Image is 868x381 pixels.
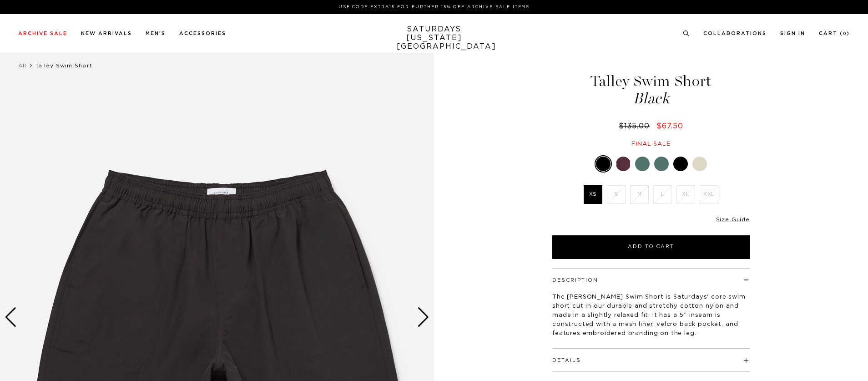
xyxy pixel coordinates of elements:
label: XS [584,185,602,204]
a: Collaborations [703,31,767,36]
button: Details [552,358,581,363]
p: Use Code EXTRA15 for Further 15% Off Archive Sale Items [22,4,846,10]
h1: Talley Swim Short [551,74,751,106]
button: Description [552,278,598,283]
a: Size Guide [716,217,750,222]
small: 0 [843,32,847,36]
a: Men's [146,31,166,36]
div: Next slide [417,307,429,327]
a: All [18,63,26,68]
a: SATURDAYS[US_STATE][GEOGRAPHIC_DATA] [397,25,472,51]
a: Sign In [780,31,805,36]
div: Previous slide [5,307,17,327]
a: Accessories [179,31,226,36]
span: $67.50 [656,122,683,130]
a: New Arrivals [81,31,132,36]
a: Cart (0) [819,31,850,36]
button: Add to Cart [552,235,750,259]
del: $135.00 [619,122,653,130]
div: Final sale [551,140,751,148]
span: Talley Swim Short [35,63,92,68]
span: Black [551,91,751,106]
a: Archive Sale [18,31,67,36]
p: The [PERSON_NAME] Swim Short is Saturdays' core swim short cut in our durable and stretchy cotton... [552,293,750,338]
